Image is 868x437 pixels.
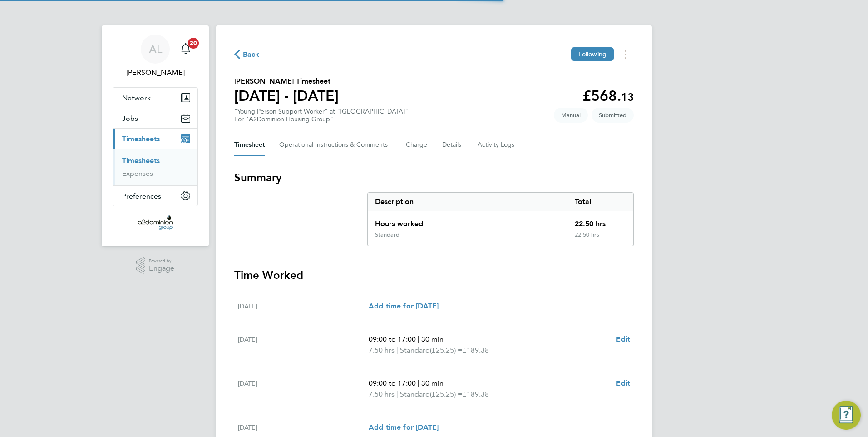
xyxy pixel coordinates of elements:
[138,215,172,230] img: a2dominion-logo-retina.png
[113,35,198,78] a: AL[PERSON_NAME]
[279,134,391,156] button: Operational Instructions & Comments
[442,134,463,156] button: Details
[567,193,633,211] div: Total
[369,301,439,312] a: Add time for [DATE]
[234,170,634,185] h3: Summary
[238,378,369,400] div: [DATE]
[621,90,634,104] span: 13
[368,193,567,211] div: Description
[234,108,408,123] div: "Young Person Support Worker" at "[GEOGRAPHIC_DATA]"
[369,423,439,432] span: Add time for [DATE]
[113,215,198,230] a: Go to home page
[234,268,634,283] h3: Time Worked
[369,346,395,354] span: 7.50 hrs
[375,231,399,238] div: Standard
[122,156,160,165] a: Timesheets
[149,257,174,265] span: Powered by
[113,149,197,185] div: Timesheets
[418,379,419,387] span: |
[122,134,160,143] span: Timesheets
[369,379,416,387] span: 09:00 to 17:00
[369,422,439,433] a: Add time for [DATE]
[136,257,175,274] a: Powered byEngage
[430,346,463,354] span: (£25.25) =
[616,334,630,345] a: Edit
[113,186,197,206] button: Preferences
[430,390,463,398] span: (£25.25) =
[567,211,633,231] div: 22.50 hrs
[149,265,174,273] span: Engage
[617,47,634,61] button: Timesheets Menu
[234,87,339,105] h1: [DATE] - [DATE]
[113,108,197,128] button: Jobs
[234,49,260,60] button: Back
[149,43,162,55] span: AL
[582,87,634,104] app-decimal: £568.
[234,76,339,87] h2: [PERSON_NAME] Timesheet
[592,108,634,123] span: This timesheet is Submitted.
[234,115,408,123] div: For "A2Dominion Housing Group"
[122,169,153,178] a: Expenses
[369,302,439,310] span: Add time for [DATE]
[578,50,607,58] span: Following
[188,38,199,49] span: 20
[238,422,369,433] div: [DATE]
[113,129,197,149] button: Timesheets
[400,389,430,400] span: Standard
[571,47,614,61] button: Following
[177,35,195,64] a: 20
[616,379,630,387] span: Edit
[243,49,260,60] span: Back
[406,134,428,156] button: Charge
[463,346,489,354] span: £189.38
[616,378,630,389] a: Edit
[832,401,861,430] button: Engage Resource Center
[367,192,634,246] div: Summary
[113,88,197,108] button: Network
[418,335,419,343] span: |
[421,335,444,343] span: 30 min
[478,134,516,156] button: Activity Logs
[238,301,369,312] div: [DATE]
[113,67,198,78] span: Abbie Leadley
[616,335,630,343] span: Edit
[122,114,138,123] span: Jobs
[400,345,430,356] span: Standard
[369,335,416,343] span: 09:00 to 17:00
[396,346,398,354] span: |
[463,390,489,398] span: £189.38
[122,94,151,102] span: Network
[554,108,588,123] span: This timesheet was manually created.
[234,134,265,156] button: Timesheet
[421,379,444,387] span: 30 min
[238,334,369,356] div: [DATE]
[368,211,567,231] div: Hours worked
[122,192,161,200] span: Preferences
[102,25,209,246] nav: Main navigation
[567,231,633,246] div: 22.50 hrs
[396,390,398,398] span: |
[369,390,395,398] span: 7.50 hrs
